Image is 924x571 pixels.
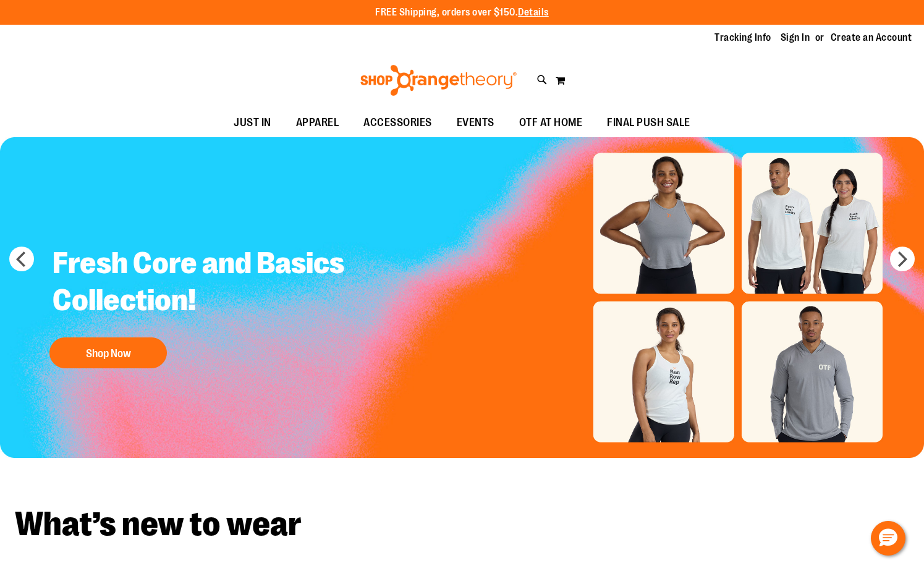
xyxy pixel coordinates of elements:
[375,6,549,20] p: FREE Shipping, orders over $150.
[518,7,549,18] a: Details
[363,109,432,137] span: ACCESSORIES
[9,247,34,271] button: prev
[234,109,271,137] span: JUST IN
[519,109,583,137] span: OTF AT HOME
[890,247,915,271] button: next
[43,235,367,331] h2: Fresh Core and Basics Collection!
[296,109,339,137] span: APPAREL
[444,109,507,137] a: EVENTS
[15,507,909,541] h2: What’s new to wear
[781,31,810,44] a: Sign In
[457,109,494,137] span: EVENTS
[358,65,519,96] img: Shop Orangetheory
[43,235,367,374] a: Fresh Core and Basics Collection! Shop Now
[714,31,771,44] a: Tracking Info
[607,109,690,137] span: FINAL PUSH SALE
[351,109,444,137] a: ACCESSORIES
[871,521,905,556] button: Hello, have a question? Let’s chat.
[507,109,595,137] a: OTF AT HOME
[284,109,352,137] a: APPAREL
[831,31,912,44] a: Create an Account
[49,337,167,368] button: Shop Now
[595,109,703,137] a: FINAL PUSH SALE
[221,109,284,137] a: JUST IN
